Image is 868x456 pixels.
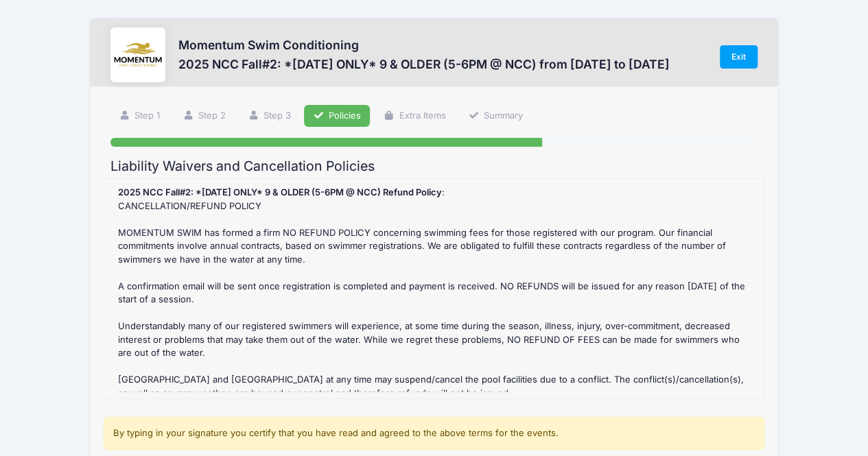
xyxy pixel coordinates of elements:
a: Step 2 [174,105,235,128]
a: Summary [459,105,532,128]
h2: Liability Waivers and Cancellation Policies [110,158,758,174]
a: Step 1 [110,105,169,128]
div: : CANCELLATION/REFUND POLICY MOMENTUM SWIM has formed a firm NO REFUND POLICY concerning swimming... [111,186,757,392]
div: By typing in your signature you certify that you have read and agreed to the above terms for the ... [104,417,764,450]
strong: 2025 NCC Fall#2: *[DATE] ONLY* 9 & OLDER (5-6PM @ NCC) Refund Policy [118,187,442,197]
a: Extra Items [375,105,455,128]
a: Step 3 [239,105,300,128]
h3: Momentum Swim Conditioning [178,38,670,52]
h3: 2025 NCC Fall#2: *[DATE] ONLY* 9 & OLDER (5-6PM @ NCC) from [DATE] to [DATE] [178,57,670,71]
a: Exit [720,45,758,69]
a: Policies [304,105,370,128]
